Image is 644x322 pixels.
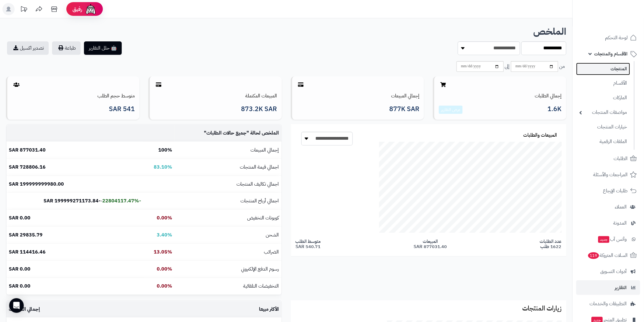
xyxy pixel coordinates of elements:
b: 0.00% [157,265,172,273]
span: رفيق [72,5,82,13]
a: طلبات الإرجاع [576,184,640,198]
td: إجمالي المبيعات [6,301,83,318]
span: 1.6K [548,106,562,114]
img: logo-2.png [603,8,638,21]
b: الملخص [534,24,566,39]
a: السلات المتروكة119 [576,248,640,263]
div: Open Intercom Messenger [9,298,24,313]
a: المنتجات [576,63,630,75]
b: 29835.79 SAR [9,231,43,239]
a: وآتس آبجديد [576,232,640,247]
h3: المبيعات والطلبات [523,133,557,138]
a: عرض التقارير [441,107,460,113]
span: 541 SAR [109,106,135,113]
b: 877031.40 SAR [9,146,46,154]
a: أدوات التسويق [576,264,640,279]
span: الأقسام والمنتجات [594,50,628,58]
a: متوسط حجم الطلب [97,92,135,100]
b: -22804117.47% [102,197,141,205]
span: الطلبات [614,154,628,163]
a: تحديثات المنصة [16,3,31,17]
td: إجمالي المبيعات [175,142,282,159]
a: المدونة [576,216,640,230]
img: ai-face.png [85,3,97,15]
b: 0.00% [157,282,172,290]
td: اجمالي تكاليف المنتجات [175,176,282,193]
a: خيارات المنتجات [576,121,630,134]
b: 0.00 SAR [9,282,30,290]
span: العملاء [615,203,627,211]
span: أدوات التسويق [600,267,627,276]
td: الضرائب [175,244,282,261]
td: رسوم الدفع الإلكتروني [175,261,282,278]
span: المبيعات 877031.40 SAR [414,239,447,249]
span: لوحة التحكم [605,33,628,42]
span: 119 [588,252,600,259]
span: 877K SAR [389,106,419,113]
span: السلات المتروكة [588,251,628,260]
td: - [6,193,143,209]
b: 3.40% [157,231,172,239]
a: تصدير اكسيل [7,41,49,55]
span: التقارير [615,283,627,292]
a: مواصفات المنتجات [576,106,630,119]
b: 0.00 SAR [9,214,30,222]
span: وآتس آب [598,235,627,243]
td: الملخص لحالة " " [175,125,282,142]
h3: زيارات المنتجات [296,305,562,312]
span: المراجعات والأسئلة [593,170,628,179]
b: 0.00% [157,214,172,222]
a: التقارير [576,280,640,295]
span: المدونة [614,219,627,227]
b: 0.00 SAR [9,265,30,273]
a: المراجعات والأسئلة [576,167,640,182]
span: 873.2K SAR [241,106,277,113]
a: إجمالي المبيعات [391,92,419,100]
a: الأقسام [576,77,630,90]
td: كوبونات التخفيض [175,210,282,226]
a: الماركات [576,91,630,104]
span: جديد [598,236,610,243]
a: إجمالي الطلبات [535,92,562,100]
a: الطلبات [576,151,640,166]
a: العملاء [576,200,640,214]
b: -199999271173.84 SAR [44,197,100,205]
b: 199999999980.00 SAR [9,180,64,188]
span: طلبات الإرجاع [603,187,628,195]
span: من [559,63,565,70]
td: اجمالي قيمة المنتجات [175,159,282,176]
span: متوسط الطلب 540.71 SAR [296,239,321,249]
b: 13.05% [154,248,172,256]
span: إلى [505,63,510,70]
a: لوحة التحكم [576,30,640,45]
b: 100% [158,146,172,154]
span: جميع حالات الطلبات [207,129,247,137]
span: التطبيقات والخدمات [590,299,627,308]
a: التطبيقات والخدمات [576,296,640,311]
button: طباعة [52,41,81,55]
a: الملفات الرقمية [576,135,630,148]
b: 114416.46 SAR [9,248,46,256]
button: 🤖 حلل التقارير [84,41,122,55]
td: اجمالي أرباح المنتجات [175,193,282,209]
b: 728806.16 SAR [9,163,46,171]
td: التخفيضات التلقائية [175,278,282,295]
td: الشحن [175,227,282,243]
a: المبيعات المكتملة [246,92,277,100]
b: 83.10% [154,163,172,171]
td: الأكثر مبيعا [83,301,282,318]
span: عدد الطلبات 1622 طلب [540,239,562,249]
